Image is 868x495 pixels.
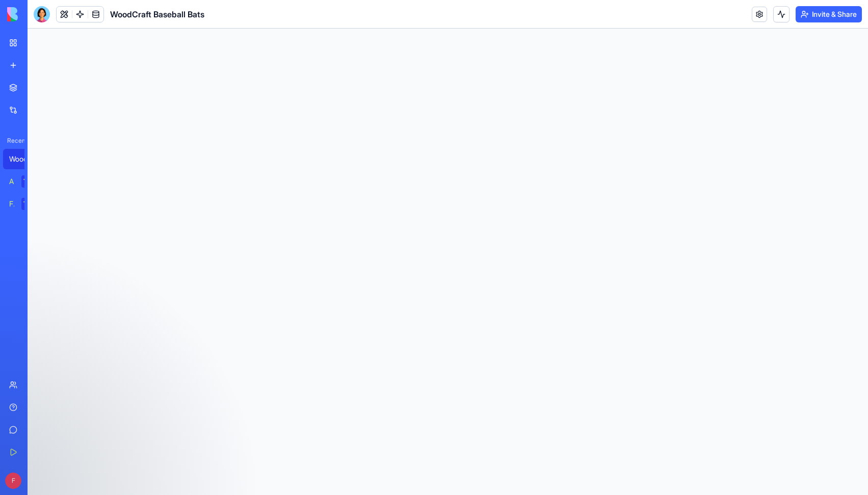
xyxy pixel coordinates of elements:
div: TRY [21,175,38,188]
iframe: Intercom notifications message [145,419,349,490]
div: Feedback Form [9,199,14,209]
span: F [5,473,21,489]
img: logo [7,7,70,21]
a: AI Logo GeneratorTRY [3,171,44,192]
span: Recent [3,137,24,145]
div: AI Logo Generator [9,176,14,187]
div: TRY [21,198,38,210]
a: Feedback FormTRY [3,194,44,214]
span: WoodCraft Baseball Bats [110,8,204,20]
button: Invite & Share [796,6,862,22]
a: WoodCraft Baseball Bats [3,149,44,169]
div: WoodCraft Baseball Bats [9,154,38,164]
